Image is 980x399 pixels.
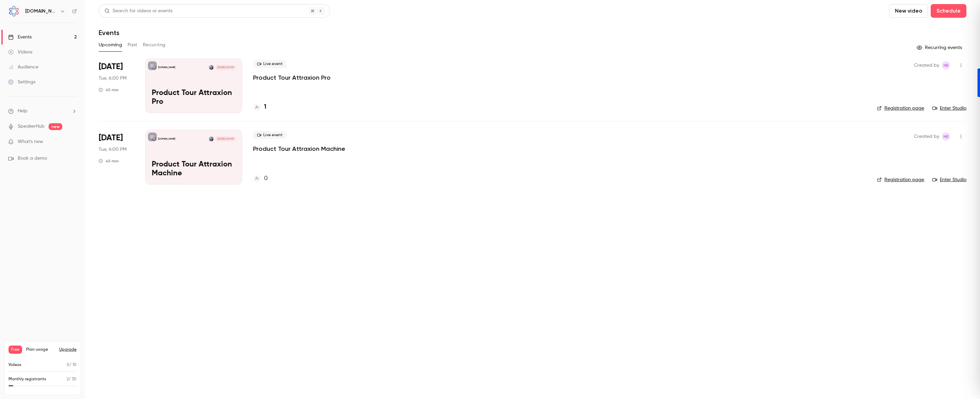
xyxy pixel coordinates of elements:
p: Videos [9,362,21,368]
span: Help [18,108,28,115]
a: 0 [253,174,268,183]
a: Product Tour Attraxion Machine [253,145,345,153]
span: Live event [253,131,287,139]
span: 0 [67,363,69,367]
span: Plan usage [26,347,55,352]
span: Live event [253,60,287,68]
li: help-dropdown-opener [8,108,77,115]
div: Settings [8,79,35,85]
div: Sep 30 Tue, 6:00 PM (Europe/Lisbon) [99,59,134,113]
img: Humberto Estrela [209,65,214,70]
p: Monthly registrants [9,376,46,382]
span: Humberto Estrela [942,61,950,69]
h1: Events [99,29,119,37]
button: Upgrade [59,347,77,352]
div: 45 min [99,87,119,93]
span: Tue, 6:00 PM [99,146,127,153]
div: Search for videos or events [104,7,172,15]
p: / 10 [67,362,77,368]
button: Recurring events [914,42,966,53]
a: Registration page [877,176,924,183]
span: Created by [914,132,939,141]
div: Events [8,34,32,41]
div: Audience [8,64,38,70]
a: Product Tour Attraxion Pro[DOMAIN_NAME]Humberto Estrela[DATE] 6:00 PMProduct Tour Attraxion Pro [145,59,242,113]
img: AMT.Group [9,6,19,17]
span: What's new [18,138,43,145]
button: Recurring [143,39,166,50]
div: Videos [8,49,32,55]
img: Humberto Estrela [209,137,214,141]
span: [DATE] 6:00 PM [215,65,235,70]
span: HE [944,61,948,69]
a: Product Tour Attraxion Pro [253,74,331,82]
h4: 1 [264,102,266,112]
span: [DATE] 6:00 PM [215,137,235,141]
span: [DATE] [99,132,123,143]
span: [DATE] [99,61,123,72]
span: Tue, 6:00 PM [99,75,127,82]
span: new [49,123,62,130]
span: Humberto Estrela [942,132,950,141]
p: Product Tour Attraxion Pro [152,89,236,107]
p: Product Tour Attraxion Machine [152,160,236,178]
a: Product Tour Attraxion Machine[DOMAIN_NAME]Humberto Estrela[DATE] 6:00 PMProduct Tour Attraxion M... [145,130,242,184]
button: Schedule [931,4,966,18]
p: [DOMAIN_NAME] [158,66,175,69]
a: 1 [253,102,266,112]
span: Created by [914,61,939,69]
div: Oct 21 Tue, 6:00 PM (Europe/Lisbon) [99,130,134,184]
a: SpeakerHub [18,123,45,130]
h4: 0 [264,174,268,183]
span: 2 [67,377,69,381]
span: Free [9,346,22,354]
button: Upcoming [99,39,122,50]
div: 45 min [99,158,119,164]
a: Enter Studio [932,176,966,183]
a: Registration page [877,105,924,112]
iframe: Noticeable Trigger [69,139,77,145]
p: / 30 [67,376,77,382]
button: New video [889,4,928,18]
a: Enter Studio [932,105,966,112]
button: Past [128,39,137,50]
span: HE [944,132,948,141]
p: [DOMAIN_NAME] [158,137,175,141]
h6: [DOMAIN_NAME] [25,8,57,15]
span: Book a demo [18,155,47,162]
